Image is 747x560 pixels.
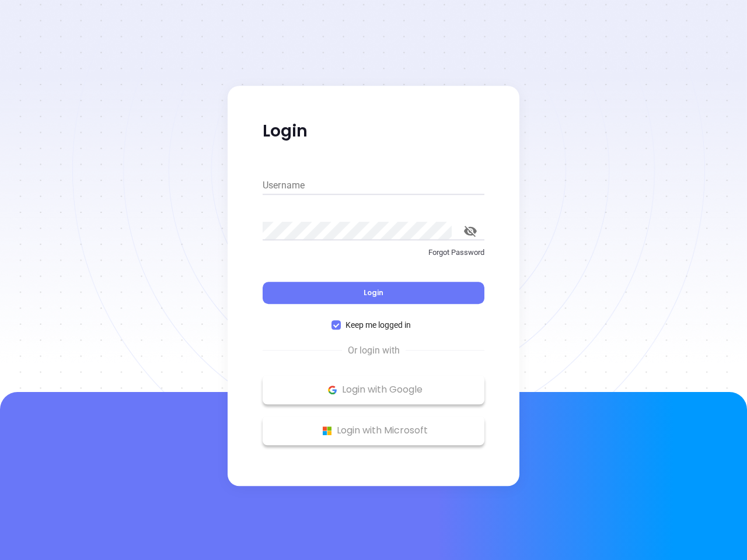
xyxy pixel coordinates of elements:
img: Google Logo [325,383,340,397]
button: Login [263,282,484,304]
span: Keep me logged in [341,318,416,331]
p: Login with Google [268,381,479,398]
span: Login [364,288,383,297]
button: toggle password visibility [456,217,484,245]
button: Microsoft Logo Login with Microsoft [263,416,484,445]
a: Forgot Password [263,247,484,268]
p: Login with Microsoft [268,422,479,439]
p: Forgot Password [263,247,484,258]
img: Microsoft Logo [320,423,334,438]
span: Or login with [342,344,406,358]
button: Google Logo Login with Google [263,375,484,404]
p: Login [263,121,484,142]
